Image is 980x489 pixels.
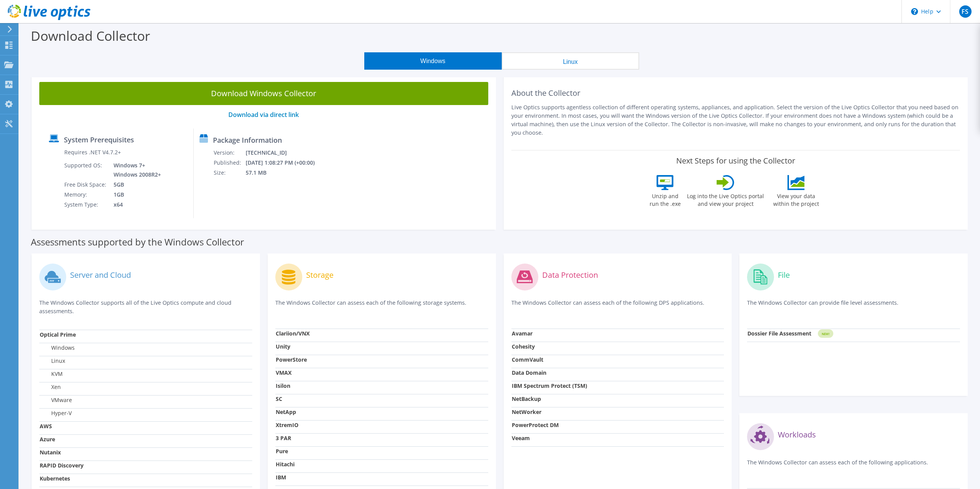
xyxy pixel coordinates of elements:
[276,474,286,481] strong: IBM
[213,168,245,178] td: Size:
[276,395,282,402] strong: SC
[364,52,502,70] button: Windows
[40,436,55,443] strong: Azure
[108,180,162,190] td: 5GB
[511,88,960,98] h2: About the Collector
[512,408,541,416] strong: NetWorker
[213,136,282,144] label: Package Information
[512,343,535,350] strong: Cohesity
[31,27,150,45] label: Download Collector
[512,382,587,389] strong: IBM Spectrum Protect (TSM)
[276,461,295,468] strong: Hitachi
[40,370,63,378] label: KVM
[512,395,541,402] strong: NetBackup
[276,356,307,363] strong: PowerStore
[959,5,972,18] span: FS
[676,156,795,165] label: Next Steps for using the Collector
[276,382,290,389] strong: Isilon
[512,369,546,376] strong: Data Domain
[40,475,70,482] strong: Kubernetes
[747,330,811,337] strong: Dossier File Assessment
[40,409,72,417] label: Hyper-V
[511,103,960,137] p: Live Optics supports agentless collection of different operating systems, appliances, and applica...
[245,148,325,158] td: [TECHNICAL_ID]
[213,148,245,158] td: Version:
[40,383,61,391] label: Xen
[64,190,108,200] td: Memory:
[512,434,530,442] strong: Veeam
[40,331,76,338] strong: Optical Prime
[40,422,52,430] strong: AWS
[276,434,291,442] strong: 3 PAR
[276,369,291,376] strong: VMAX
[276,421,298,429] strong: XtremIO
[687,190,764,208] label: Log into the Live Optics portal and view your project
[306,271,333,279] label: Storage
[822,332,829,336] tspan: NEW!
[542,271,598,279] label: Data Protection
[747,458,960,474] p: The Windows Collector can assess each of the following applications.
[108,190,162,200] td: 1GB
[39,299,252,315] p: The Windows Collector supports all of the Live Optics compute and cloud assessments.
[228,110,299,119] a: Download via direct link
[747,299,960,314] p: The Windows Collector can provide file level assessments.
[245,158,325,168] td: [DATE] 1:08:27 PM (+00:00)
[275,299,488,314] p: The Windows Collector can assess each of the following storage systems.
[276,330,310,337] strong: Clariion/VNX
[213,158,245,168] td: Published:
[64,200,108,210] td: System Type:
[40,344,75,352] label: Windows
[778,271,790,279] label: File
[64,149,121,156] label: Requires .NET V4.7.2+
[245,168,325,178] td: 57.1 MB
[64,160,108,180] td: Supported OS:
[512,421,559,429] strong: PowerProtect DM
[276,343,290,350] strong: Unity
[647,190,683,208] label: Unzip and run the .exe
[40,396,72,404] label: VMware
[276,447,288,455] strong: Pure
[276,408,296,416] strong: NetApp
[512,356,543,363] strong: CommVault
[511,299,724,314] p: The Windows Collector can assess each of the following DPS applications.
[512,330,533,337] strong: Avamar
[911,8,918,15] svg: \n
[502,52,639,70] button: Linux
[64,180,108,190] td: Free Disk Space:
[768,190,824,208] label: View your data within the project
[778,431,816,439] label: Workloads
[31,238,244,246] label: Assessments supported by the Windows Collector
[39,82,488,105] a: Download Windows Collector
[40,449,61,456] strong: Nutanix
[108,200,162,210] td: x64
[64,136,134,144] label: System Prerequisites
[40,357,65,365] label: Linux
[70,271,131,279] label: Server and Cloud
[108,160,162,180] td: Windows 7+ Windows 2008R2+
[40,462,84,469] strong: RAPID Discovery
